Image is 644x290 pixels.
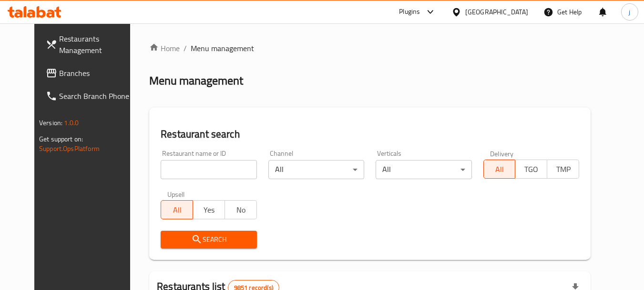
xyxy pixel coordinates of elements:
[161,127,579,141] h2: Restaurant search
[149,43,591,54] nav: breadcrumb
[161,160,256,179] input: Search for restaurant name or ID..
[519,162,543,176] span: TGO
[38,27,142,62] a: Restaurants Management
[483,160,516,179] button: All
[161,200,193,219] button: All
[168,234,249,246] span: Search
[38,85,142,107] a: Search Branch Phone
[515,160,547,179] button: TGO
[488,162,512,176] span: All
[268,160,364,179] div: All
[184,43,187,54] li: /
[490,150,514,157] label: Delivery
[376,160,471,179] div: All
[161,231,256,248] button: Search
[551,162,575,176] span: TMP
[229,203,253,217] span: No
[225,200,257,219] button: No
[167,191,185,197] label: Upsell
[629,7,630,17] span: j
[149,43,180,54] a: Home
[59,90,134,102] span: Search Branch Phone
[465,7,528,17] div: [GEOGRAPHIC_DATA]
[197,203,221,217] span: Yes
[149,73,243,88] h2: Menu management
[165,203,189,217] span: All
[39,117,62,129] span: Version:
[547,160,579,179] button: TMP
[59,67,134,79] span: Branches
[39,142,100,155] a: Support.OpsPlatform
[191,43,254,54] span: Menu management
[38,62,142,85] a: Branches
[59,33,134,56] span: Restaurants Management
[39,133,83,145] span: Get support on:
[64,117,79,129] span: 1.0.0
[399,6,420,18] div: Plugins
[193,200,225,219] button: Yes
